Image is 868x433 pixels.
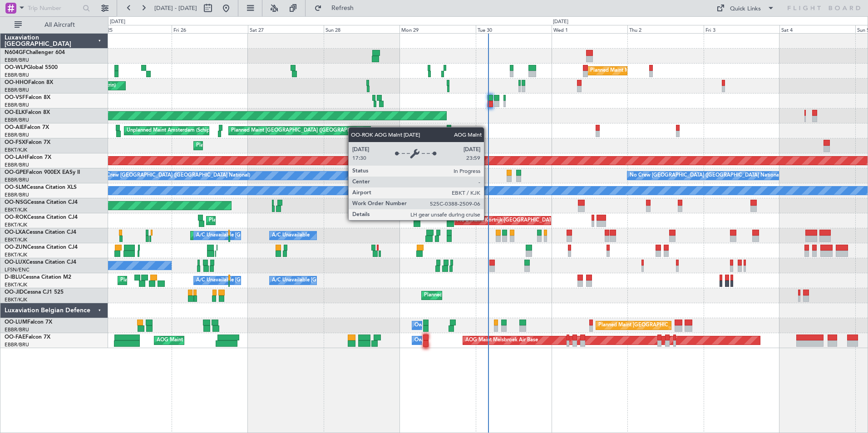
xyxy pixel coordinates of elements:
div: Owner Melsbroek Air Base [414,319,476,332]
a: EBKT/KJK [5,296,27,303]
div: A/C Unavailable [GEOGRAPHIC_DATA] ([GEOGRAPHIC_DATA] National) [196,274,365,287]
span: D-IBLU [5,275,22,280]
div: [DATE] [110,18,125,26]
a: EBBR/BRU [5,117,29,123]
span: OO-FAE [5,335,25,340]
span: OO-LUM [5,320,27,325]
div: Sun 28 [324,25,399,33]
a: EBKT/KJK [5,281,27,288]
button: All Aircraft [10,18,99,32]
a: EBBR/BRU [5,326,29,333]
div: Planned Maint Milan (Linate) [590,64,656,78]
div: Quick Links [730,5,761,14]
span: [DATE] - [DATE] [154,4,197,12]
div: Wed 1 [552,25,627,33]
div: Planned Maint Kortrijk-[GEOGRAPHIC_DATA] [424,289,530,302]
span: All Aircraft [24,22,96,28]
span: OO-NSG [5,200,27,205]
a: OO-AIEFalcon 7X [5,125,49,130]
span: OO-SLM [5,185,26,190]
div: Thu 25 [96,25,172,33]
div: Owner Melsbroek Air Base [414,334,476,347]
span: OO-VSF [5,95,25,100]
a: EBBR/BRU [5,87,29,93]
span: OO-LXA [5,230,26,235]
a: OO-SLMCessna Citation XLS [5,185,77,190]
div: No Crew [GEOGRAPHIC_DATA] ([GEOGRAPHIC_DATA] National) [98,169,250,182]
div: Planned Maint [GEOGRAPHIC_DATA] ([GEOGRAPHIC_DATA]) [231,124,374,138]
div: AOG Maint Kortrijk-[GEOGRAPHIC_DATA] [457,214,556,227]
div: Fri 3 [704,25,779,33]
span: OO-GPE [5,170,26,175]
a: OO-LAHFalcon 7X [5,155,51,160]
a: EBKT/KJK [5,236,27,243]
a: OO-ZUNCessna Citation CJ4 [5,245,78,250]
div: Planned Maint [GEOGRAPHIC_DATA] ([GEOGRAPHIC_DATA] National) [598,319,763,332]
a: OO-LUXCessna Citation CJ4 [5,260,76,265]
a: OO-WLPGlobal 5500 [5,65,58,70]
a: EBBR/BRU [5,102,29,108]
div: A/C Unavailable [GEOGRAPHIC_DATA]-[GEOGRAPHIC_DATA] [272,274,417,287]
a: OO-LUMFalcon 7X [5,320,52,325]
a: EBBR/BRU [5,72,29,79]
div: Sat 4 [779,25,855,33]
button: Refresh [310,1,365,15]
span: OO-JID [5,290,24,295]
a: OO-GPEFalcon 900EX EASy II [5,170,80,175]
div: A/C Unavailable [272,229,310,242]
span: OO-ELK [5,110,25,115]
a: EBKT/KJK [5,221,27,228]
span: OO-HHO [5,80,28,85]
a: OO-JIDCessna CJ1 525 [5,290,64,295]
span: OO-ZUN [5,245,27,250]
a: EBBR/BRU [5,162,29,168]
div: Planned Maint Kortrijk-[GEOGRAPHIC_DATA] [196,139,302,153]
a: EBBR/BRU [5,177,29,183]
div: Planned Maint Kortrijk-[GEOGRAPHIC_DATA] [209,214,315,227]
a: N604GFChallenger 604 [5,50,65,55]
span: OO-AIE [5,125,24,130]
a: EBBR/BRU [5,341,29,348]
div: Planned Maint Nice ([GEOGRAPHIC_DATA]) [120,274,222,287]
div: Mon 29 [399,25,475,33]
a: EBBR/BRU [5,57,29,64]
div: Tue 30 [476,25,552,33]
span: N604GF [5,50,26,55]
button: Quick Links [712,1,779,15]
input: Trip Number [28,1,80,15]
a: OO-ELKFalcon 8X [5,110,50,115]
a: OO-NSGCessna Citation CJ4 [5,200,78,205]
a: OO-FSXFalcon 7X [5,140,50,145]
span: OO-LAH [5,155,26,160]
div: AOG Maint [US_STATE] ([GEOGRAPHIC_DATA]) [157,334,266,347]
a: OO-LXACessna Citation CJ4 [5,230,76,235]
div: No Crew [GEOGRAPHIC_DATA] ([GEOGRAPHIC_DATA] National) [630,169,782,182]
a: EBKT/KJK [5,251,27,258]
span: OO-ROK [5,215,27,220]
span: OO-WLP [5,65,27,70]
a: EBBR/BRU [5,192,29,198]
a: LFSN/ENC [5,266,30,273]
div: Sat 27 [248,25,324,33]
span: OO-LUX [5,260,26,265]
a: EBKT/KJK [5,147,27,153]
div: [DATE] [553,18,568,26]
span: OO-FSX [5,140,25,145]
a: OO-ROKCessna Citation CJ4 [5,215,78,220]
span: Refresh [324,5,362,11]
div: Unplanned Maint Amsterdam (Schiphol) [127,124,218,138]
div: Fri 26 [172,25,247,33]
div: A/C Unavailable [GEOGRAPHIC_DATA] ([GEOGRAPHIC_DATA] National) [196,229,365,242]
a: EBKT/KJK [5,207,27,213]
a: D-IBLUCessna Citation M2 [5,275,71,280]
a: OO-HHOFalcon 8X [5,80,53,85]
div: Thu 2 [627,25,703,33]
a: OO-VSFFalcon 8X [5,95,50,100]
div: AOG Maint Melsbroek Air Base [465,334,538,347]
a: OO-FAEFalcon 7X [5,335,50,340]
a: EBBR/BRU [5,132,29,138]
